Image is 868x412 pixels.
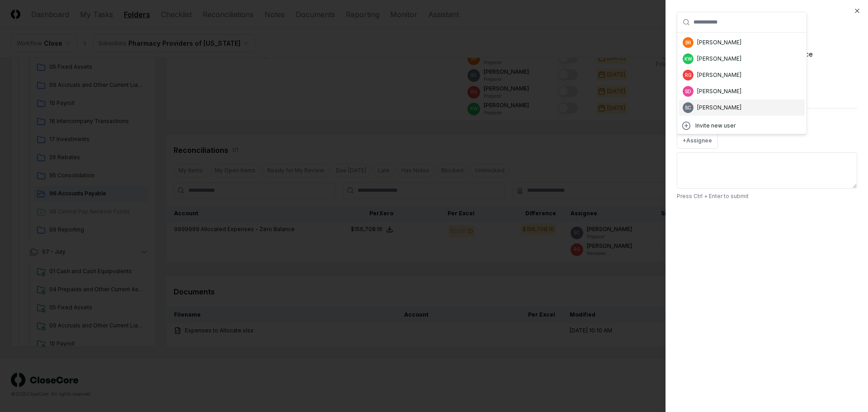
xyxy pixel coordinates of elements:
span: KW [684,56,692,62]
div: [PERSON_NAME] [697,38,741,47]
button: +Assignee [677,133,718,149]
div: [PERSON_NAME] [697,104,741,112]
div: Review Notes [677,11,857,22]
span: BR [685,39,691,46]
span: SD [685,88,691,95]
div: [PERSON_NAME] [697,87,741,95]
div: [PERSON_NAME] [697,55,741,63]
span: RG [685,72,692,79]
span: SC [685,104,691,111]
div: Suggestions [677,33,807,134]
div: [PERSON_NAME] [697,71,741,79]
p: Press Ctrl + Enter to submit [677,192,857,200]
a: Invite new user [681,120,803,131]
